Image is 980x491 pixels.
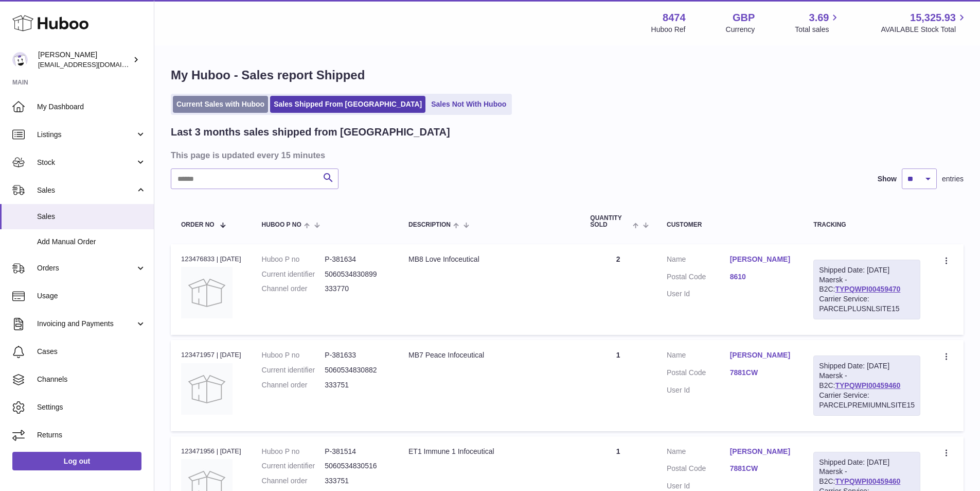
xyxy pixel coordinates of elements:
[37,347,146,357] span: Cases
[37,375,146,384] span: Channels
[262,461,325,471] dt: Current identifier
[325,284,388,294] dd: 333770
[667,464,730,476] dt: Postal Code
[325,269,388,279] dd: 5060534830899
[408,222,451,228] span: Description
[580,244,656,335] td: 2
[181,447,241,456] div: 123471956 | [DATE]
[325,447,388,456] dd: P-381514
[262,447,325,456] dt: Huboo P no
[37,130,135,140] span: Listings
[37,158,135,167] span: Stock
[942,174,964,184] span: entries
[37,263,135,273] span: Orders
[881,25,968,35] span: AVAILABLE Stock Total
[262,269,325,279] dt: Current identifier
[795,11,841,35] a: 3.69 Total sales
[325,365,388,375] dd: 5060534830882
[819,265,915,275] div: Shipped Date: [DATE]
[813,260,920,319] div: Maersk - B2C:
[730,368,793,378] a: 7881CW
[667,222,793,228] div: Customer
[37,237,146,247] span: Add Manual Order
[262,284,325,294] dt: Channel order
[726,25,755,35] div: Currency
[262,255,325,264] dt: Huboo P no
[408,255,569,264] div: MB8 Love Infoceutical
[270,96,425,113] a: Sales Shipped From [GEOGRAPHIC_DATA]
[819,294,915,314] div: Carrier Service: PARCELPLUSNLSITE15
[910,11,956,25] span: 15,325.93
[651,25,686,35] div: Huboo Ref
[181,350,241,360] div: 123471957 | [DATE]
[38,50,131,70] div: [PERSON_NAME]
[667,385,730,395] dt: User Id
[878,174,897,184] label: Show
[730,255,793,264] a: [PERSON_NAME]
[37,212,146,222] span: Sales
[667,255,730,267] dt: Name
[730,272,793,282] a: 8610
[181,222,215,228] span: Order No
[408,350,569,360] div: MB7 Peace Infoceutical
[12,52,28,67] img: orders@neshealth.com
[325,476,388,486] dd: 333751
[730,447,793,456] a: [PERSON_NAME]
[733,11,755,25] strong: GBP
[37,430,146,440] span: Returns
[171,67,964,83] h1: My Huboo - Sales report Shipped
[262,380,325,390] dt: Channel order
[37,102,146,112] span: My Dashboard
[730,350,793,360] a: [PERSON_NAME]
[667,447,730,459] dt: Name
[667,289,730,299] dt: User Id
[809,11,829,25] span: 3.69
[181,267,233,318] img: no-photo.jpg
[819,458,915,467] div: Shipped Date: [DATE]
[181,363,233,415] img: no-photo.jpg
[819,361,915,371] div: Shipped Date: [DATE]
[37,402,146,412] span: Settings
[730,464,793,473] a: 7881CW
[835,381,900,390] a: TYPQWPI00459460
[835,285,900,293] a: TYPQWPI00459470
[663,11,686,25] strong: 8474
[171,125,450,139] h2: Last 3 months sales shipped from [GEOGRAPHIC_DATA]
[325,380,388,390] dd: 333751
[325,255,388,264] dd: P-381634
[427,96,510,113] a: Sales Not With Huboo
[37,185,135,195] span: Sales
[667,481,730,491] dt: User Id
[667,350,730,363] dt: Name
[590,215,630,228] span: Quantity Sold
[37,319,135,329] span: Invoicing and Payments
[37,291,146,301] span: Usage
[795,25,841,35] span: Total sales
[262,222,301,228] span: Huboo P no
[813,355,920,415] div: Maersk - B2C:
[181,255,241,264] div: 123476833 | [DATE]
[408,447,569,456] div: ET1 Immune 1 Infoceutical
[325,350,388,360] dd: P-381633
[835,477,900,485] a: TYPQWPI00459460
[171,149,961,161] h3: This page is updated every 15 minutes
[813,222,920,228] div: Tracking
[173,96,268,113] a: Current Sales with Huboo
[667,272,730,284] dt: Postal Code
[325,461,388,471] dd: 5060534830516
[262,365,325,375] dt: Current identifier
[12,452,141,470] a: Log out
[262,350,325,360] dt: Huboo P no
[580,340,656,431] td: 1
[819,391,915,410] div: Carrier Service: PARCELPREMIUMNLSITE15
[881,11,968,35] a: 15,325.93 AVAILABLE Stock Total
[667,368,730,380] dt: Postal Code
[262,476,325,486] dt: Channel order
[38,60,151,69] span: [EMAIL_ADDRESS][DOMAIN_NAME]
